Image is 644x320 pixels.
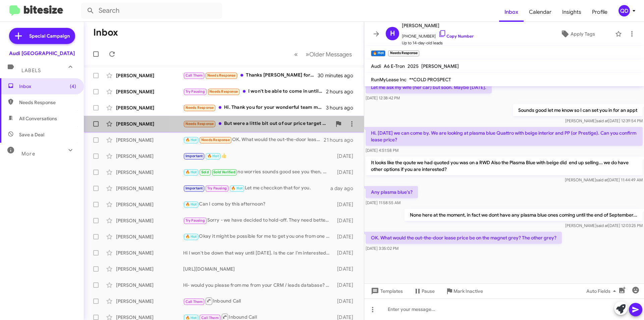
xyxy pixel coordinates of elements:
a: Special Campaign [9,28,75,44]
p: Let me ask my wife (her car) but soon. Maybe [DATE]. [366,81,492,93]
span: Important [185,186,203,190]
small: 🔥 Hot [371,50,385,56]
span: Up to 14-day-old leads [402,40,474,46]
div: [PERSON_NAME] [116,137,183,143]
div: Sorry - we have decided to hold-off. They need better paint colors for the e-trons [183,217,334,224]
span: « [294,50,298,58]
span: Apply Tags [571,28,595,40]
div: Thanks [PERSON_NAME] for reaching out to me, sure would like to drop by sometime [DATE] afternoon... [183,72,318,79]
span: Call Them [201,316,219,320]
span: Needs Response [209,89,238,94]
div: Let me checckon that for you. [183,184,330,192]
div: [PERSON_NAME] [116,153,183,159]
span: [DATE] 12:38:42 PM [366,95,400,100]
div: [URL][DOMAIN_NAME] [183,266,334,272]
div: [DATE] [334,282,359,288]
div: [PERSON_NAME] [116,233,183,240]
button: Mark Inactive [440,285,488,297]
div: 3 hours ago [326,104,359,111]
div: [DATE] [334,266,359,272]
div: [DATE] [334,201,359,208]
nav: Page navigation example [290,47,356,61]
div: [PERSON_NAME] [116,72,183,79]
span: Insights [557,2,587,22]
span: 2025 [408,63,419,69]
div: Hi I won't be down that way until [DATE]. Is the car I'm interested in included in 14% off? [183,249,334,256]
p: It looks like the qoute we had quoted you was on a RWD Also the Plasma Blue with beige did end up... [366,156,643,175]
span: said at [596,177,608,182]
span: Audi [371,63,381,69]
span: A6 E-Tron [384,63,405,69]
div: [PERSON_NAME] [116,201,183,208]
div: [DATE] [334,217,359,224]
div: Okay it might be possible for me to get you one from one of my sister stores. When are you lookin... [183,233,334,240]
button: Apply Tags [543,28,612,40]
span: Needs Response [201,138,230,142]
p: OK. What would the out-the-door lease price be on the magnet grey? The other grey? [366,232,562,244]
button: Auto Fields [581,285,624,297]
p: Any plasma blue's? [366,186,418,198]
span: Needs Response [19,99,76,106]
div: OK. What would the out-the-door lease price be on the magnet grey? The other grey? [183,136,324,144]
a: Copy Number [438,34,474,39]
span: Older Messages [309,51,352,58]
span: Special Campaign [29,33,70,39]
div: But were a little bit out of our price target after taxes and fees [183,120,332,128]
span: [PERSON_NAME] [DATE] 11:44:49 AM [565,177,643,182]
p: None here at the moment, in fact we dont have any plasma blue ones coming until the end of Septem... [405,209,643,221]
div: Hi. Thank you for your wonderful team members [PERSON_NAME] and [PERSON_NAME](?) [DATE]. We will ... [183,104,326,111]
div: 21 hours ago [324,137,359,143]
span: Labels [21,67,41,74]
span: All Conversations [19,115,57,122]
div: [PERSON_NAME] [116,282,183,288]
span: » [306,50,309,58]
div: Inbound Call [183,297,334,305]
h1: Inbox [93,27,118,38]
div: Audi [GEOGRAPHIC_DATA] [9,50,75,57]
div: [PERSON_NAME] [116,249,183,256]
p: Hi. [DATE] we can come by. We are looking at plasma blue Quattro with beige interior and PP (or P... [366,127,643,146]
span: [PERSON_NAME] [402,21,474,30]
span: Try Pausing [185,218,205,223]
span: Sold [201,170,209,174]
button: Templates [364,285,408,297]
span: 🔥 Hot [185,202,197,207]
a: Profile [587,2,613,22]
span: 🔥 Hot [185,138,197,142]
p: Sounds good let me know so I can set you in for an appt [513,104,643,116]
div: [PERSON_NAME] [116,185,183,192]
span: Important [185,154,203,158]
span: Call Them [185,300,203,304]
div: 30 minutes ago [318,72,359,79]
span: [DATE] 3:35:02 PM [366,246,398,251]
span: (4) [70,83,76,90]
span: Auto Fields [586,285,619,297]
div: Can I come by this afternoon? [183,200,334,208]
span: [PERSON_NAME] [DATE] 12:39:54 PM [565,118,643,123]
span: Pause [422,285,435,297]
span: Mark Inactive [453,285,483,297]
span: Needs Response [185,122,214,126]
div: [PERSON_NAME] [116,121,183,127]
span: Templates [370,285,403,297]
input: Search [81,3,222,19]
span: Sold Verified [213,170,235,174]
div: Hi- would you please from me from your CRM / leads database? Thank you. [183,282,334,288]
span: 🔥 Hot [185,170,197,174]
a: Inbox [499,2,524,22]
div: [PERSON_NAME] [116,88,183,95]
div: [DATE] [334,249,359,256]
span: Try Pausing [207,186,227,190]
div: [DATE] [334,233,359,240]
span: [PERSON_NAME] [421,63,459,69]
div: [PERSON_NAME] [116,266,183,272]
div: [DATE] [334,153,359,159]
div: no worries sounds good see you then, When you arrive just ask for his manager [PERSON_NAME]. [183,168,334,176]
button: Previous [290,47,302,61]
div: 2 hours ago [326,88,359,95]
span: More [21,151,35,157]
span: Needs Response [207,73,236,78]
small: Needs Response [388,50,419,56]
span: said at [596,223,608,228]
